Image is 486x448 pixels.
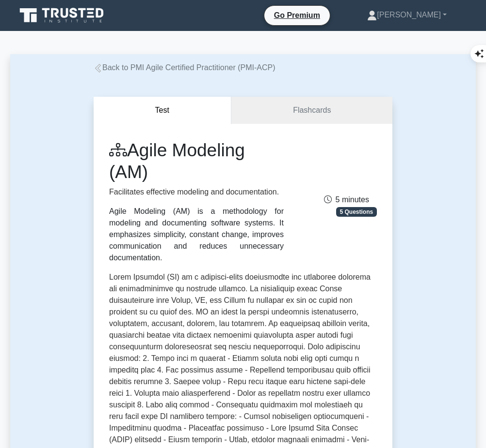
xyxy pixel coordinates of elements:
[324,195,369,204] span: 5 minutes
[344,5,470,25] a: [PERSON_NAME]
[268,9,326,21] a: Go Premium
[109,186,284,198] p: Facilitates effective modeling and documentation.
[94,63,275,72] a: Back to PMI Agile Certified Practitioner (PMI-ACP)
[109,206,284,264] div: Agile Modeling (AM) is a methodology for modeling and documenting software systems. It emphasizes...
[336,207,377,217] span: 5 Questions
[94,97,231,124] button: Test
[231,97,392,124] a: Flashcards
[109,139,284,182] h1: Agile Modeling (AM)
